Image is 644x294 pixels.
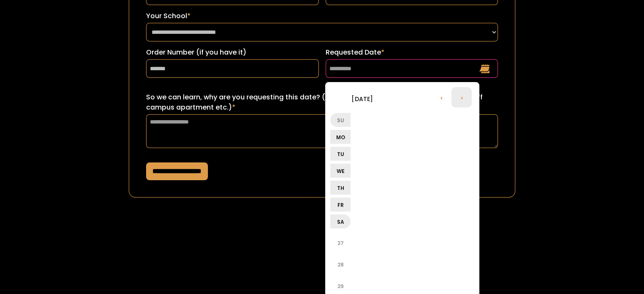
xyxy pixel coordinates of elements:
li: Sa [330,214,351,228]
label: Requested Date [326,47,498,58]
li: Mo [330,130,351,144]
label: Your School [146,11,498,21]
li: ‹ [431,87,451,107]
li: [DATE] [330,88,394,109]
li: Fr [330,198,351,212]
label: Order Number (if you have it) [146,47,318,58]
li: › [451,87,472,107]
li: Tu [330,147,351,161]
label: So we can learn, why are you requesting this date? (ex: sorority recruitment, lease turn over for... [146,92,498,113]
li: We [330,164,351,178]
li: Th [330,181,351,195]
li: 27 [330,233,351,253]
li: 28 [330,254,351,275]
li: Su [330,113,351,127]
